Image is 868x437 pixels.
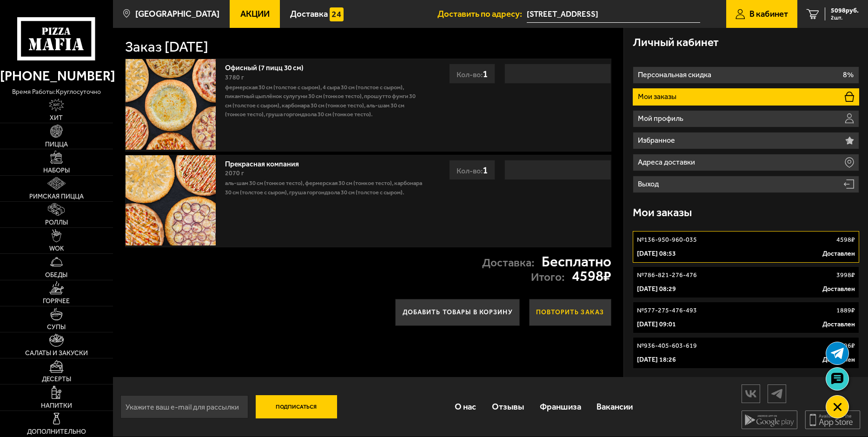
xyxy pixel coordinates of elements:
span: Горячее [43,298,70,305]
p: № 136-950-960-035 [637,235,697,245]
p: Мой профиль [638,115,686,122]
input: Укажите ваш e-mail для рассылки [120,395,248,418]
span: Напитки [41,403,72,409]
input: Ваш адрес доставки [527,6,700,23]
p: Адреса доставки [638,159,697,166]
p: Избранное [638,137,677,144]
a: №786-821-276-4763998₽[DATE] 08:29Доставлен [633,266,859,298]
span: [GEOGRAPHIC_DATA] [135,10,219,19]
span: Обеды [45,272,67,278]
img: 15daf4d41897b9f0e9f617042186c801.svg [330,7,343,21]
span: В кабинет [749,10,788,19]
span: 1 [483,68,488,79]
h3: Личный кабинет [633,37,719,48]
a: Офисный (7 пицц 30 см) [225,60,312,72]
img: vk [742,385,760,402]
span: Римская пицца [29,193,84,200]
p: № 786-821-276-476 [637,271,697,280]
p: № 936-405-603-619 [637,341,697,351]
span: 2 шт. [831,15,859,20]
p: Выход [638,180,661,188]
span: Десерты [42,376,71,383]
p: Мои заказы [638,93,679,100]
a: Прекрасная компания [225,157,308,168]
p: Аль-Шам 30 см (тонкое тесто), Фермерская 30 см (тонкое тесто), Карбонара 30 см (толстое с сыром),... [225,179,423,197]
p: Доставлен [822,285,855,294]
p: [DATE] 09:01 [637,320,676,329]
span: Доставка [290,10,328,19]
a: №136-950-960-0354598₽[DATE] 08:53Доставлен [633,231,859,263]
p: Доставлен [822,320,855,329]
p: 8% [843,71,854,79]
p: Итого: [531,271,565,283]
p: 1889 ₽ [836,306,855,315]
span: Роллы [45,219,68,226]
p: [DATE] 08:53 [637,249,676,258]
a: О нас [447,392,484,421]
div: Кол-во: [449,160,495,180]
span: 5098 руб. [831,7,859,14]
a: №577-275-476-4931889₽[DATE] 09:01Доставлен [633,302,859,333]
p: [DATE] 18:26 [637,355,676,364]
span: 3780 г [225,73,244,81]
a: Отзывы [484,392,532,421]
div: Кол-во: [449,64,495,84]
span: Хит [50,115,63,121]
p: [DATE] 08:29 [637,285,676,294]
h3: Мои заказы [633,207,692,218]
span: Дополнительно [27,429,86,435]
p: 3998 ₽ [836,271,855,280]
span: 1 [483,164,488,176]
strong: 4598 ₽ [572,269,611,283]
a: Франшиза [532,392,589,421]
p: Фермерская 30 см (толстое с сыром), 4 сыра 30 см (толстое с сыром), Пикантный цыплёнок сулугуни 3... [225,83,423,119]
button: Повторить заказ [529,299,611,326]
p: Персональная скидка [638,71,714,79]
span: Доставить по адресу: [437,10,527,19]
a: №936-405-603-6193996₽[DATE] 18:26Доставлен [633,337,859,369]
button: Подписаться [256,395,337,418]
span: Салаты и закуски [25,350,88,357]
p: № 577-275-476-493 [637,306,697,315]
span: 2070 г [225,169,244,177]
span: Наборы [43,167,70,174]
span: Супы [47,324,66,331]
p: Доставлен [822,249,855,258]
span: Санкт-Петербург, улица Фучика, 4К [527,6,700,23]
p: Доставка: [482,257,535,268]
button: Добавить товары в корзину [395,299,520,326]
span: WOK [49,245,64,252]
span: Акции [240,10,270,19]
span: Пицца [45,141,68,148]
img: tg [768,385,786,402]
h1: Заказ [DATE] [125,40,208,54]
p: Доставлен [822,355,855,364]
a: Вакансии [589,392,641,421]
p: 4598 ₽ [836,235,855,245]
strong: Бесплатно [542,254,611,269]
